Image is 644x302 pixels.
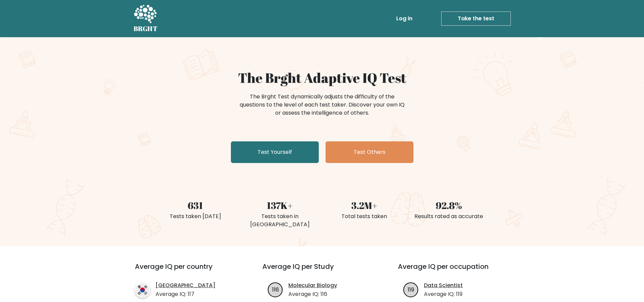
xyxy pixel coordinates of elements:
[262,262,382,279] h3: Average IQ per Study
[238,93,407,117] div: The Brght Test dynamically adjusts the difficulty of the questions to the level of each test take...
[135,262,238,279] h3: Average IQ per country
[326,198,403,212] div: 3.2M+
[242,212,318,229] div: Tests taken in [GEOGRAPHIC_DATA]
[326,141,413,163] a: Test Others
[288,290,337,298] p: Average IQ: 116
[408,285,414,293] text: 119
[326,212,403,220] div: Total tests taken
[424,281,463,289] a: Data Scientist
[231,141,319,163] a: Test Yourself
[157,198,234,212] div: 631
[441,11,511,26] a: Take the test
[156,290,215,298] p: Average IQ: 117
[393,12,415,25] a: Log in
[411,198,487,212] div: 92.8%
[134,25,158,33] h5: BRGHT
[134,3,158,34] a: BRGHT
[398,262,517,279] h3: Average IQ per occupation
[157,70,487,86] h1: The Brght Adaptive IQ Test
[156,281,215,289] a: [GEOGRAPHIC_DATA]
[242,198,318,212] div: 137K+
[157,212,234,220] div: Tests taken [DATE]
[424,290,463,298] p: Average IQ: 119
[288,281,337,289] a: Molecular Biology
[411,212,487,220] div: Results rated as accurate
[135,282,150,298] img: country
[272,285,279,293] text: 116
